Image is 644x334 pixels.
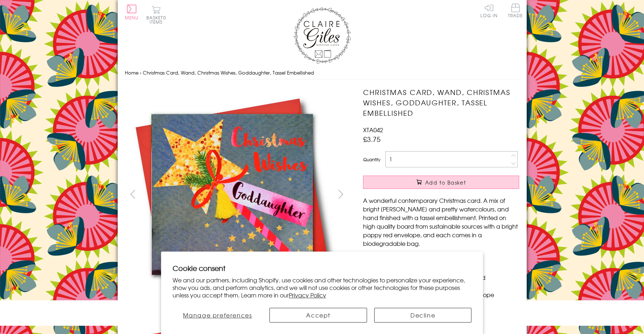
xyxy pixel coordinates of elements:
span: £3.75 [363,134,381,144]
span: Trade [508,4,523,18]
button: next [333,186,349,202]
button: prev [125,186,141,202]
button: Basket0 items [146,6,166,24]
p: We and our partners, including Shopify, use cookies and other technologies to personalize your ex... [173,276,472,299]
button: Manage preferences [173,308,263,323]
label: Quantity [363,156,380,163]
button: Menu [125,5,139,20]
span: › [140,69,141,76]
a: Log In [480,4,498,18]
button: Add to Basket [363,176,519,189]
span: Menu [125,14,139,21]
img: Claire Giles Greetings Cards [293,7,351,64]
img: Christmas Card, Wand, Christmas Wishes, Goddaughter, Tassel Embellished [124,87,340,302]
p: A wonderful contemporary Christmas card. A mix of bright [PERSON_NAME] and pretty watercolours, a... [363,196,519,248]
span: XTA042 [363,125,383,134]
span: 0 items [150,14,166,25]
span: Manage preferences [183,311,252,319]
nav: breadcrumbs [125,66,520,80]
button: Accept [269,308,367,323]
span: Christmas Card, Wand, Christmas Wishes, Goddaughter, Tassel Embellished [143,69,314,76]
button: Decline [374,308,471,323]
h1: Christmas Card, Wand, Christmas Wishes, Goddaughter, Tassel Embellished [363,87,519,118]
h2: Cookie consent [173,263,472,273]
a: Home [125,69,138,76]
a: Privacy Policy [289,291,326,299]
a: Trade [508,4,523,19]
span: Add to Basket [425,179,466,186]
img: Christmas Card, Wand, Christmas Wishes, Goddaughter, Tassel Embellished [349,87,564,302]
